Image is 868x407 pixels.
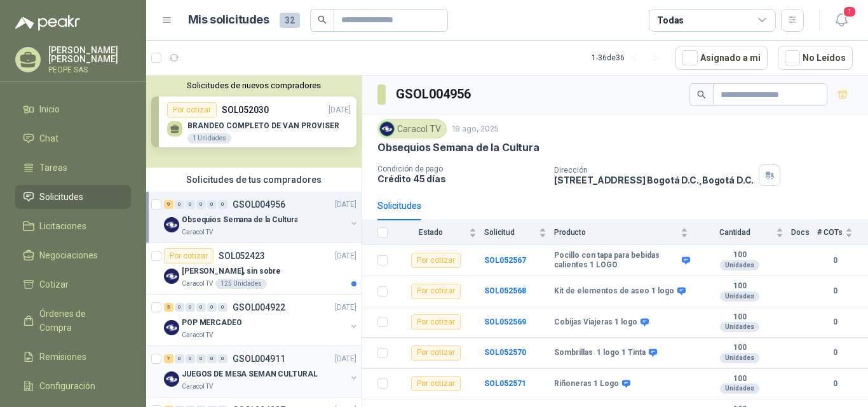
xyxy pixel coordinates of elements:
div: Por cotizar [411,314,461,330]
a: Chat [15,126,131,150]
div: Todas [657,13,684,27]
span: Cotizar [39,277,69,291]
b: Kit de elementos de aseo 1 logo [554,286,674,297]
span: Remisiones [39,350,86,364]
div: Por cotizar [411,376,461,391]
div: Unidades [720,260,759,270]
img: Company Logo [164,371,179,387]
span: 1 [843,6,857,18]
div: Caracol TV [377,119,447,138]
p: Obsequios Semana de la Cultura [377,141,539,154]
th: Solicitud [484,220,554,245]
div: 0 [196,200,206,209]
p: GSOL004956 [233,200,285,209]
div: 0 [207,200,217,209]
b: 0 [817,285,853,297]
a: 7 0 0 0 0 0 GSOL004911[DATE] Company LogoJUEGOS DE MESA SEMAN CULTURALCaracol TV [164,351,359,392]
span: 32 [280,13,300,28]
b: 100 [696,281,783,291]
div: 0 [218,200,227,209]
span: Solicitud [484,228,536,237]
span: Inicio [39,102,60,116]
b: 0 [817,378,853,390]
span: Estado [395,228,466,237]
div: 0 [186,200,195,209]
div: 0 [218,303,227,312]
div: Unidades [720,291,759,302]
span: search [697,90,706,99]
p: JUEGOS DE MESA SEMAN CULTURAL [182,368,318,380]
span: Chat [39,131,58,145]
a: SOL052569 [484,317,526,326]
b: 0 [817,347,853,359]
p: [STREET_ADDRESS] Bogotá D.C. , Bogotá D.C. [554,175,754,185]
p: Caracol TV [182,330,213,340]
span: # COTs [817,228,843,237]
p: Caracol TV [182,279,213,289]
b: Pocillo con tapa para bebidas calientes 1 LOGO [554,251,679,270]
h1: Mis solicitudes [188,11,269,29]
a: SOL052570 [484,348,526,357]
a: SOL052571 [484,379,526,388]
a: Negociaciones [15,243,131,267]
a: Cotizar [15,272,131,297]
a: Órdenes de Compra [15,302,131,340]
button: Asignado a mi [675,46,768,70]
a: Por cotizarSOL052423[DATE] Company Logo[PERSON_NAME], sin sobreCaracol TV125 Unidades [146,243,362,295]
div: Por cotizar [411,284,461,299]
span: Producto [554,228,678,237]
img: Company Logo [380,122,394,136]
a: Remisiones [15,345,131,369]
a: Solicitudes [15,185,131,209]
p: Condición de pago [377,164,544,173]
a: Licitaciones [15,214,131,238]
div: Por cotizar [164,248,214,264]
p: Dirección [554,166,754,175]
b: Sombrillas 1 logo 1 Tinta [554,348,646,358]
th: Docs [791,220,817,245]
p: [DATE] [335,199,356,211]
span: Solicitudes [39,190,83,204]
div: 7 [164,354,173,363]
p: [DATE] [335,353,356,365]
button: Solicitudes de nuevos compradores [151,81,356,90]
div: 0 [175,303,184,312]
a: Tareas [15,156,131,180]
div: 125 Unidades [215,279,267,289]
div: 0 [218,354,227,363]
p: [PERSON_NAME] [PERSON_NAME] [48,46,131,63]
img: Company Logo [164,320,179,335]
span: Órdenes de Compra [39,307,119,335]
div: Por cotizar [411,253,461,268]
div: 0 [207,354,217,363]
div: 0 [175,200,184,209]
b: 100 [696,374,783,384]
th: Cantidad [696,220,791,245]
h3: GSOL004956 [396,84,473,104]
span: Negociaciones [39,248,98,262]
div: 0 [186,354,195,363]
div: 1 - 36 de 36 [592,48,665,68]
b: 0 [817,255,853,267]
a: 5 0 0 0 0 0 GSOL004922[DATE] Company LogoPOP MERCADEOCaracol TV [164,300,359,340]
a: SOL052568 [484,286,526,295]
div: Solicitudes de tus compradores [146,168,362,192]
th: # COTs [817,220,868,245]
p: Crédito 45 días [377,173,544,184]
div: Unidades [720,384,759,394]
p: POP MERCADEO [182,317,242,329]
p: [PERSON_NAME], sin sobre [182,265,281,277]
span: search [318,15,327,24]
b: Cobijas Viajeras 1 logo [554,317,637,328]
span: Configuración [39,379,95,393]
div: 0 [175,354,184,363]
p: 19 ago, 2025 [452,123,499,135]
p: Caracol TV [182,382,213,392]
span: Cantidad [696,228,773,237]
div: Solicitudes [377,199,421,213]
b: 100 [696,250,783,260]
